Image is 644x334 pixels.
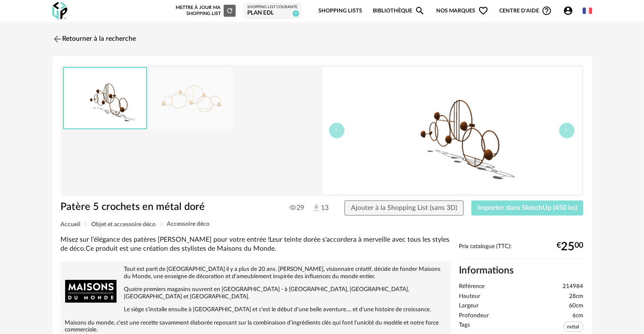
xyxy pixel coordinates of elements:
p: Tout est parti de [GEOGRAPHIC_DATA] il y a plus de 20 ans. [PERSON_NAME], visionnaire créatif, dé... [65,266,446,280]
h1: Patère 5 crochets en métal doré [61,200,274,214]
p: Maisons du monde, c'est une recette savamment élaborée reposant sur la combinaison d'ingrédients ... [65,319,446,334]
p: Le siège s'installe ensuite à [GEOGRAPHIC_DATA] et c'est le début d'une belle aventure.... et d'u... [65,306,446,313]
div: Shopping List courante [247,5,297,10]
div: Misez sur l'élégance des patères [PERSON_NAME] pour votre entrée !Leur teinte dorée s'accordera à... [61,235,451,254]
a: Retourner à la recherche [52,30,136,49]
span: Importer dans SketchUp (450 ko) [478,204,577,211]
span: 25 [561,243,575,250]
a: Shopping Lists [318,1,362,21]
div: Breadcrumb [61,221,584,228]
span: Ajouter à la Shopping List (sans 3D) [351,204,457,211]
div: Plan EDL [247,9,297,17]
h2: Informations [459,264,584,277]
p: Quatre premiers magasins ouvrent en [GEOGRAPHIC_DATA] - à [GEOGRAPHIC_DATA], [GEOGRAPHIC_DATA], [... [65,286,446,301]
img: svg+xml;base64,PHN2ZyB3aWR0aD0iMjQiIGhlaWdodD0iMjQiIHZpZXdCb3g9IjAgMCAyNCAyNCIgZmlsbD0ibm9uZSIgeG... [52,34,63,44]
a: Shopping List courante Plan EDL 0 [247,5,297,17]
span: Hauteur [459,293,481,301]
span: Account Circle icon [563,6,573,16]
span: 6cm [573,312,584,320]
span: Centre d'aideHelp Circle Outline icon [499,6,552,16]
span: métal [563,322,584,332]
img: thumbnail.png [322,67,581,194]
span: Help Circle Outline icon [542,6,552,16]
span: Référence [459,283,485,291]
img: fr [583,6,592,15]
span: 60cm [569,302,584,310]
span: Refresh icon [226,8,234,13]
span: Account Circle icon [563,6,577,16]
span: 0 [293,10,299,17]
span: 214984 [563,283,584,291]
img: patere-5-crochets-en-metal-dore-1000-2-21-214984_1.jpg [150,67,233,129]
div: Prix catalogue (TTC): [459,243,584,259]
span: Tags [459,322,470,334]
span: Profondeur [459,312,489,320]
button: Importer dans SketchUp (450 ko) [471,200,584,216]
div: € 00 [557,243,584,250]
img: brand logo [65,266,117,317]
span: Accueil [61,222,81,228]
img: OXP [52,2,67,20]
span: Heart Outline icon [478,6,488,16]
span: 28cm [569,293,584,301]
div: Mettre à jour ma Shopping List [174,5,236,17]
span: Nos marques [436,1,488,21]
a: BibliothèqueMagnify icon [373,1,425,21]
span: Largeur [459,302,479,310]
img: thumbnail.png [64,68,146,128]
span: Magnify icon [415,6,425,16]
span: Objet et accessoire déco [92,222,156,228]
span: 13 [312,203,329,213]
span: 29 [290,203,304,212]
img: Téléchargements [312,203,321,213]
button: Ajouter à la Shopping List (sans 3D) [344,200,464,216]
span: Accessoire déco [167,221,210,227]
